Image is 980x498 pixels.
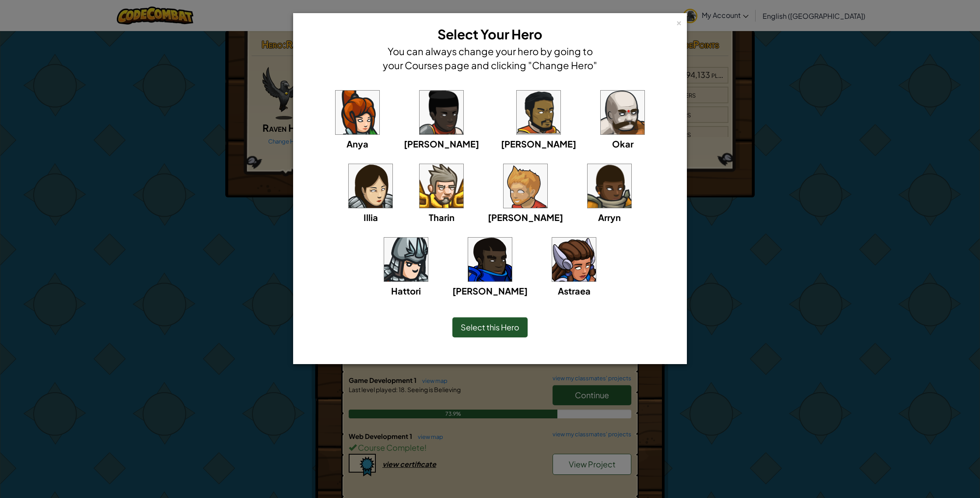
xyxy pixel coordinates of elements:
span: Illia [364,212,378,223]
div: × [676,17,682,26]
span: [PERSON_NAME] [404,138,479,149]
img: portrait.png [588,164,631,208]
img: portrait.png [517,91,560,134]
img: portrait.png [420,91,463,134]
span: [PERSON_NAME] [452,285,528,296]
span: Tharin [429,212,455,223]
img: portrait.png [504,164,547,208]
span: Astraea [558,285,591,296]
img: portrait.png [601,91,644,134]
span: [PERSON_NAME] [501,138,576,149]
img: portrait.png [552,238,596,281]
img: portrait.png [349,164,392,208]
img: portrait.png [336,91,379,134]
img: portrait.png [384,238,428,281]
span: Hattori [391,285,421,296]
h4: You can always change your hero by going to your Courses page and clicking "Change Hero" [381,44,599,72]
span: Okar [612,138,633,149]
h3: Select Your Hero [381,25,599,44]
img: portrait.png [468,238,512,281]
span: Anya [346,138,368,149]
img: portrait.png [420,164,463,208]
span: [PERSON_NAME] [488,212,563,223]
span: Arryn [598,212,621,223]
span: Select this Hero [461,322,519,332]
